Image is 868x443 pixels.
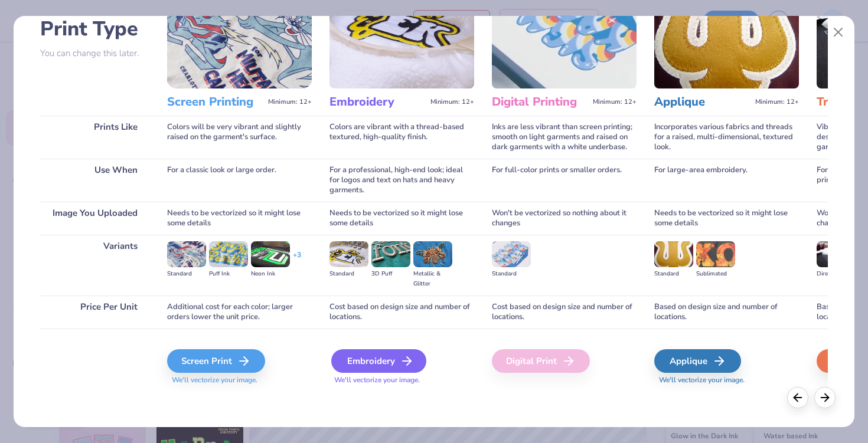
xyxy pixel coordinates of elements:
span: Minimum: 12+ [593,98,637,106]
div: Won't be vectorized so nothing about it changes [492,202,637,235]
div: Cost based on design size and number of locations. [329,296,474,329]
span: Minimum: 12+ [755,98,799,106]
div: Direct-to-film [817,269,856,279]
div: Incorporates various fabrics and threads for a raised, multi-dimensional, textured look. [654,116,799,159]
div: Needs to be vectorized so it might lose some details [167,202,312,235]
div: Needs to be vectorized so it might lose some details [654,202,799,235]
div: Based on design size and number of locations. [654,296,799,329]
div: Sublimated [696,269,735,279]
div: Cost based on design size and number of locations. [492,296,637,329]
div: For full-color prints or smaller orders. [492,159,637,202]
div: Applique [654,349,741,373]
span: We'll vectorize your image. [167,375,312,385]
div: For large-area embroidery. [654,159,799,202]
div: Price Per Unit [40,296,149,329]
div: Metallic & Glitter [413,269,452,289]
div: Needs to be vectorized so it might lose some details [329,202,474,235]
div: Variants [40,235,149,296]
span: Minimum: 12+ [430,98,474,106]
span: We'll vectorize your image. [329,375,474,385]
p: You can change this later. [40,48,149,58]
div: Standard [492,269,531,279]
div: Standard [329,269,368,279]
h3: Applique [654,94,750,110]
div: Standard [167,269,206,279]
span: Minimum: 12+ [268,98,312,106]
img: Puff Ink [209,241,248,267]
div: For a classic look or large order. [167,159,312,202]
button: Close [827,21,850,44]
img: 3D Puff [371,241,410,267]
img: Standard [492,241,531,267]
img: Standard [167,241,206,267]
img: Standard [329,241,368,267]
div: Screen Print [167,349,265,373]
div: 3D Puff [371,269,410,279]
h3: Embroidery [329,94,426,110]
div: Additional cost for each color; larger orders lower the unit price. [167,296,312,329]
h3: Screen Printing [167,94,263,110]
div: Neon Ink [251,269,290,279]
div: + 3 [293,250,301,270]
div: Colors are vibrant with a thread-based textured, high-quality finish. [329,116,474,159]
div: Inks are less vibrant than screen printing; smooth on light garments and raised on dark garments ... [492,116,637,159]
div: Image You Uploaded [40,202,149,235]
h3: Digital Printing [492,94,588,110]
div: Colors will be very vibrant and slightly raised on the garment's surface. [167,116,312,159]
img: Neon Ink [251,241,290,267]
div: Standard [654,269,693,279]
img: Standard [654,241,693,267]
img: Direct-to-film [817,241,856,267]
div: Digital Print [492,349,590,373]
img: Metallic & Glitter [413,241,452,267]
div: Use When [40,159,149,202]
span: We'll vectorize your image. [654,375,799,385]
img: Sublimated [696,241,735,267]
div: Prints Like [40,116,149,159]
div: Puff Ink [209,269,248,279]
div: Embroidery [331,349,426,373]
div: For a professional, high-end look; ideal for logos and text on hats and heavy garments. [329,159,474,202]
